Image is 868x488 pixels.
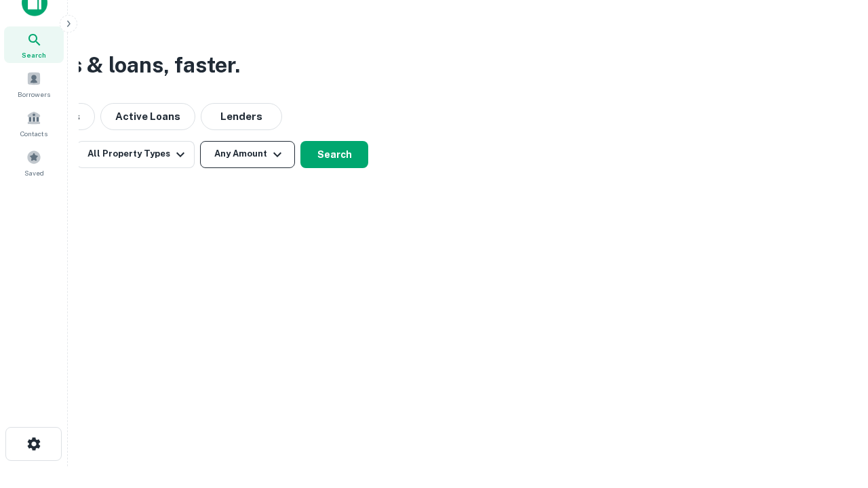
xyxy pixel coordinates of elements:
[20,128,47,139] span: Contacts
[800,380,868,445] iframe: Chat Widget
[18,89,50,100] span: Borrowers
[77,141,195,168] button: All Property Types
[4,26,64,63] a: Search
[24,167,44,178] span: Saved
[4,66,64,102] a: Borrowers
[200,141,295,168] button: Any Amount
[100,103,195,130] button: Active Loans
[22,49,46,60] span: Search
[4,144,64,181] a: Saved
[201,103,282,130] button: Lenders
[300,141,368,168] button: Search
[4,105,64,142] a: Contacts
